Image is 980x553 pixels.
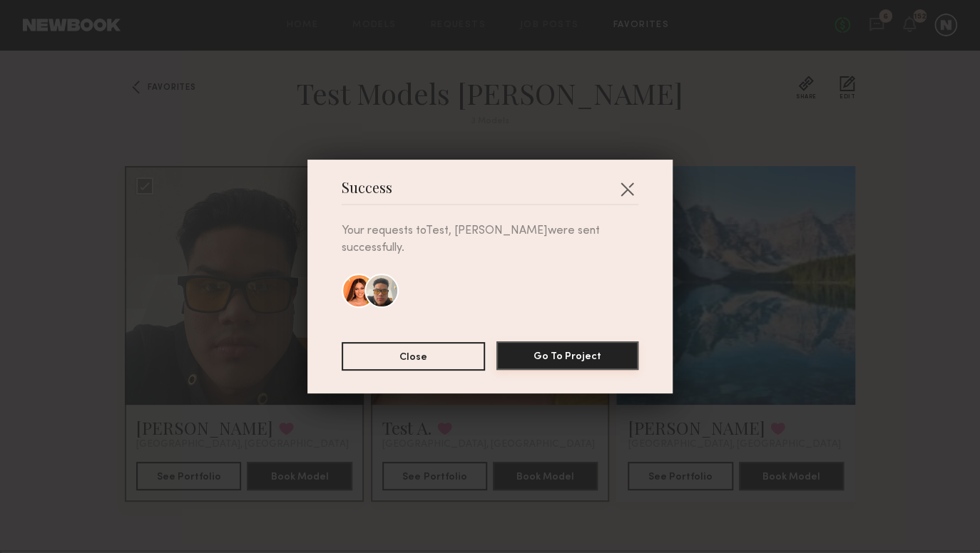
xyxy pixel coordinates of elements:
[496,342,638,371] a: Go To Project
[342,222,638,257] p: Your requests to Test, [PERSON_NAME] were sent successfully.
[496,341,638,370] button: Go To Project
[342,342,485,371] button: Close
[616,177,638,200] button: Close
[342,182,392,204] span: Success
